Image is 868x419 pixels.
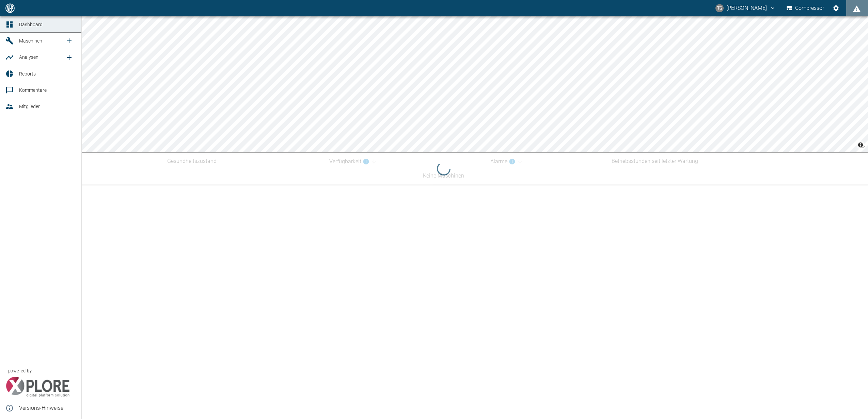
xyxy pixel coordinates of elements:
[62,34,76,48] a: new /machines
[5,377,70,397] img: Xplore Logo
[19,38,42,44] span: Maschinen
[19,71,36,77] span: Reports
[19,22,43,27] span: Dashboard
[830,2,842,14] button: Einstellungen
[714,2,777,14] button: thomas.gregoir@neuman-esser.com
[8,368,32,374] span: powered by
[62,51,76,64] a: new /analyses/list/0
[19,54,38,60] span: Analysen
[715,4,724,12] div: TG
[785,2,826,14] button: Compressor
[19,87,47,93] span: Kommentare
[19,16,868,152] canvas: Map
[19,404,76,412] span: Versions-Hinweise
[19,104,40,109] span: Mitglieder
[5,3,15,13] img: logo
